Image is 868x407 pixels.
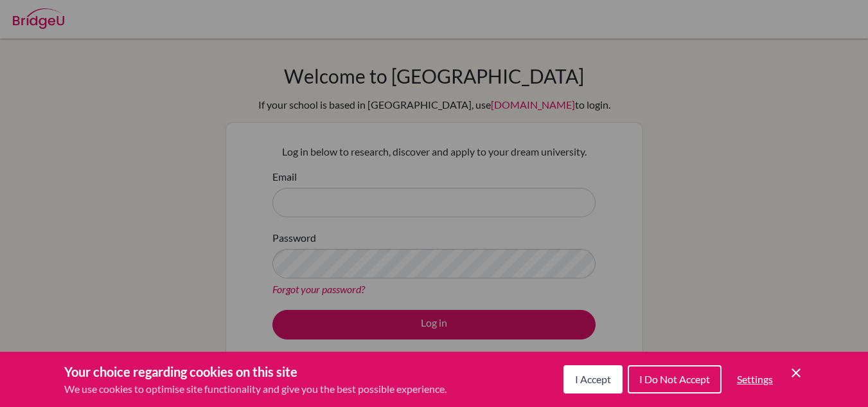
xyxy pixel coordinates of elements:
span: I Do Not Accept [639,373,710,385]
span: I Accept [575,373,611,385]
button: Settings [727,366,783,392]
button: I Accept [563,365,623,393]
h3: Your choice regarding cookies on this site [64,362,447,381]
button: Save and close [788,365,804,381]
button: I Do Not Accept [628,365,722,393]
span: Settings [737,373,773,385]
p: We use cookies to optimise site functionality and give you the best possible experience. [64,381,447,397]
